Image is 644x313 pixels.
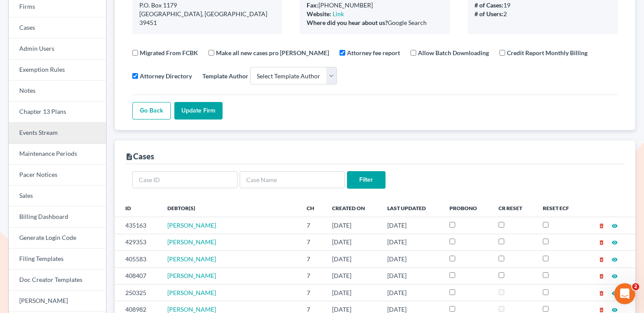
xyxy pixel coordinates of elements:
[612,306,618,313] a: visibility
[418,48,489,57] label: Allow Batch Downloading
[325,267,380,284] td: [DATE]
[9,102,106,123] a: Chapter 13 Plans
[300,284,325,301] td: 7
[598,273,605,279] i: delete_forever
[167,222,216,229] a: [PERSON_NAME]
[9,165,106,186] a: Pacer Notices
[492,199,536,217] th: CR Reset
[598,239,605,246] i: delete_forever
[347,171,386,189] input: Filter
[167,255,216,263] a: [PERSON_NAME]
[380,284,442,301] td: [DATE]
[9,39,106,60] a: Admin Users
[9,291,106,312] a: [PERSON_NAME]
[474,10,611,18] div: 2
[300,199,325,217] th: Ch
[598,289,605,296] a: delete_forever
[325,234,380,250] td: [DATE]
[307,1,318,9] b: Fax:
[325,284,380,301] td: [DATE]
[325,199,380,217] th: Created On
[9,228,106,249] a: Generate Login Code
[380,199,442,217] th: Last Updated
[9,207,106,228] a: Billing Dashboard
[125,151,154,162] div: Cases
[507,48,587,57] label: Credit Report Monthly Billing
[598,257,605,263] i: delete_forever
[474,10,503,18] b: # of Users:
[307,18,443,27] div: Google Search
[632,283,639,290] span: 2
[612,238,618,246] a: visibility
[612,257,618,263] i: visibility
[167,306,216,313] a: [PERSON_NAME]
[614,283,635,304] iframe: Intercom live chat
[140,71,192,81] label: Attorney Directory
[536,199,584,217] th: Reset ECF
[167,238,216,246] a: [PERSON_NAME]
[307,1,443,10] div: [PHONE_NUMBER]
[9,60,106,81] a: Exemption Rules
[380,251,442,267] td: [DATE]
[140,48,198,57] label: Migrated From FCBK
[380,234,442,250] td: [DATE]
[612,222,618,229] a: visibility
[347,48,400,57] label: Attorney fee report
[612,290,618,296] i: visibility
[160,199,300,217] th: Debtor(s)
[333,10,344,18] a: Link
[9,144,106,165] a: Maintenance Periods
[307,10,331,18] b: Website:
[139,1,276,10] div: P.O. Box 1179
[442,199,492,217] th: ProBono
[307,19,388,26] b: Where did you hear about us?
[598,306,605,313] a: delete_forever
[598,272,605,279] a: delete_forever
[612,307,618,313] i: visibility
[9,249,106,270] a: Filing Templates
[474,1,503,9] b: # of Cases:
[115,217,160,234] td: 435163
[300,217,325,234] td: 7
[167,289,216,296] a: [PERSON_NAME]
[167,272,216,279] a: [PERSON_NAME]
[132,171,237,189] input: Case ID
[9,18,106,39] a: Cases
[612,255,618,263] a: visibility
[598,290,605,296] i: delete_forever
[9,81,106,102] a: Notes
[300,267,325,284] td: 7
[240,171,345,189] input: Case Name
[115,199,160,217] th: ID
[598,307,605,313] i: delete_forever
[139,10,276,27] div: [GEOGRAPHIC_DATA], [GEOGRAPHIC_DATA] 39451
[174,102,223,120] input: Update Firm
[598,223,605,229] i: delete_forever
[612,273,618,279] i: visibility
[300,234,325,250] td: 7
[115,251,160,267] td: 405583
[115,234,160,250] td: 429353
[9,186,106,207] a: Sales
[9,123,106,144] a: Events Stream
[125,153,133,161] i: description
[474,1,611,10] div: 19
[325,251,380,267] td: [DATE]
[380,217,442,234] td: [DATE]
[115,284,160,301] td: 250325
[612,272,618,279] a: visibility
[380,267,442,284] td: [DATE]
[598,255,605,263] a: delete_forever
[9,270,106,291] a: Doc Creator Templates
[612,289,618,296] a: visibility
[612,223,618,229] i: visibility
[115,267,160,284] td: 408407
[598,238,605,246] a: delete_forever
[612,239,618,246] i: visibility
[325,217,380,234] td: [DATE]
